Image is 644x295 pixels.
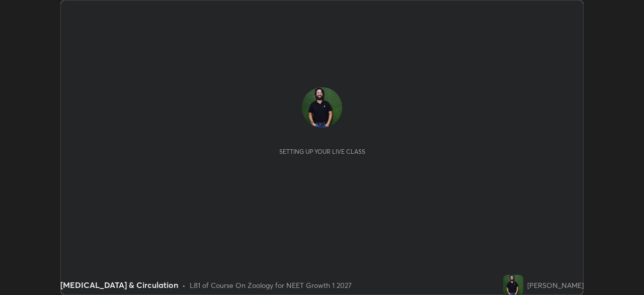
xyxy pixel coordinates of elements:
div: • [182,280,186,290]
img: 8be69093bacc48d5a625170d7cbcf919.jpg [302,87,342,128]
div: L81 of Course On Zoology for NEET Growth 1 2027 [190,280,352,290]
div: Setting up your live class [279,148,365,155]
img: 8be69093bacc48d5a625170d7cbcf919.jpg [503,275,523,295]
div: [MEDICAL_DATA] & Circulation [60,279,178,291]
div: [PERSON_NAME] [527,280,584,290]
